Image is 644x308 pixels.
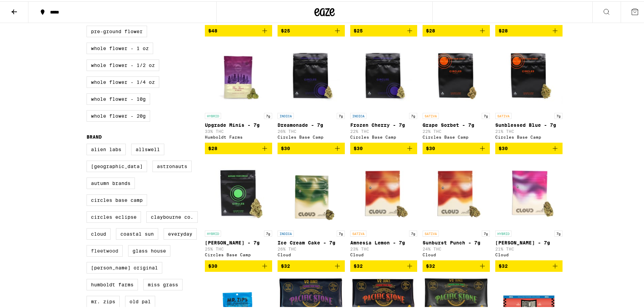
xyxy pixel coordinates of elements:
[495,245,563,250] p: 21% THC
[354,262,363,267] span: $32
[278,259,345,270] button: Add to bag
[423,24,490,35] button: Add to bag
[87,58,159,70] label: Whole Flower - 1/2 oz
[278,158,345,226] img: Cloud - Ice Cream Cake - 7g
[205,259,272,270] button: Add to bag
[281,27,290,32] span: $25
[87,133,102,138] legend: Brand
[87,24,147,36] label: Pre-ground Flower
[350,158,418,226] img: Cloud - Amnesia Lemon - 7g
[264,112,272,118] p: 7g
[87,227,111,238] label: Cloud
[208,144,217,150] span: $28
[278,41,345,108] img: Circles Base Camp - Dreamonade - 7g
[423,134,490,138] div: Circles Base Camp
[87,176,135,188] label: Autumn Brands
[116,227,158,238] label: Coastal Sun
[482,112,490,118] p: 7g
[495,158,563,226] img: Cloud - Runtz - 7g
[350,41,418,108] img: Circles Base Camp - Frozen Cherry - 7g
[278,41,345,141] a: Open page for Dreamonade - 7g from Circles Base Camp
[87,75,159,87] label: Whole Flower - 1/4 oz
[423,41,490,108] img: Circles Base Camp - Grape Sorbet - 7g
[278,121,345,126] p: Dreamonade - 7g
[350,229,366,235] p: SATIVA
[143,278,183,289] label: Miss Grass
[350,239,418,244] p: Amnesia Lemon - 7g
[87,142,126,154] label: Alien Labs
[495,41,563,108] img: Circles Base Camp - Sunblessed Blue - 7g
[423,121,490,126] p: Grape Sorbet - 7g
[278,128,345,132] p: 26% THC
[205,128,272,132] p: 33% THC
[499,27,508,32] span: $28
[208,262,217,267] span: $30
[205,112,221,118] p: HYBRID
[205,134,272,138] div: Humboldt Farms
[495,112,511,118] p: SATIVA
[423,245,490,250] p: 24% THC
[495,24,563,35] button: Add to bag
[281,262,290,267] span: $32
[423,251,490,256] div: Cloud
[205,251,272,256] div: Circles Base Camp
[278,24,345,35] button: Add to bag
[423,41,490,141] a: Open page for Grape Sorbet - 7g from Circles Base Camp
[87,159,147,171] label: [GEOGRAPHIC_DATA]
[482,229,490,235] p: 7g
[264,229,272,235] p: 7g
[350,259,418,270] button: Add to bag
[87,41,153,53] label: Whole Flower - 1 oz
[423,229,439,235] p: SATIVA
[423,128,490,132] p: 22% THC
[423,112,439,118] p: SATIVA
[87,278,138,289] label: Humboldt Farms
[495,41,563,141] a: Open page for Sunblessed Blue - 7g from Circles Base Camp
[205,24,272,35] button: Add to bag
[125,294,155,306] label: Old Pal
[131,142,164,154] label: Allswell
[499,144,508,150] span: $30
[495,229,511,235] p: HYBRID
[337,229,345,235] p: 7g
[495,158,563,259] a: Open page for Runtz - 7g from Cloud
[146,210,198,221] label: Claybourne Co.
[350,141,418,153] button: Add to bag
[350,41,418,141] a: Open page for Frozen Cherry - 7g from Circles Base Camp
[350,128,418,132] p: 22% THC
[205,121,272,126] p: Upgrade Minis - 7g
[205,158,272,226] img: Circles Base Camp - Banana Bliss - 7g
[350,24,418,35] button: Add to bag
[205,245,272,250] p: 25% THC
[87,193,147,205] label: Circles Base Camp
[128,244,170,255] label: Glass House
[205,141,272,153] button: Add to bag
[205,158,272,259] a: Open page for Banana Bliss - 7g from Circles Base Camp
[495,141,563,153] button: Add to bag
[426,262,435,267] span: $32
[423,158,490,226] img: Cloud - Sunburst Punch - 7g
[554,229,563,235] p: 7g
[278,158,345,259] a: Open page for Ice Cream Cake - 7g from Cloud
[205,239,272,244] p: [PERSON_NAME] - 7g
[281,144,290,150] span: $30
[426,144,435,150] span: $30
[87,210,141,221] label: Circles Eclipse
[495,251,563,256] div: Cloud
[409,112,417,118] p: 7g
[87,92,150,103] label: Whole Flower - 10g
[278,239,345,244] p: Ice Cream Cake - 7g
[278,229,294,235] p: INDICA
[350,245,418,250] p: 23% THC
[423,259,490,270] button: Add to bag
[495,259,563,270] button: Add to bag
[337,112,345,118] p: 7g
[554,112,563,118] p: 7g
[87,244,123,255] label: Fleetwood
[426,27,435,32] span: $28
[423,239,490,244] p: Sunburst Punch - 7g
[278,245,345,250] p: 26% THC
[164,227,197,238] label: Everyday
[495,239,563,244] p: [PERSON_NAME] - 7g
[87,294,120,306] label: Mr. Zips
